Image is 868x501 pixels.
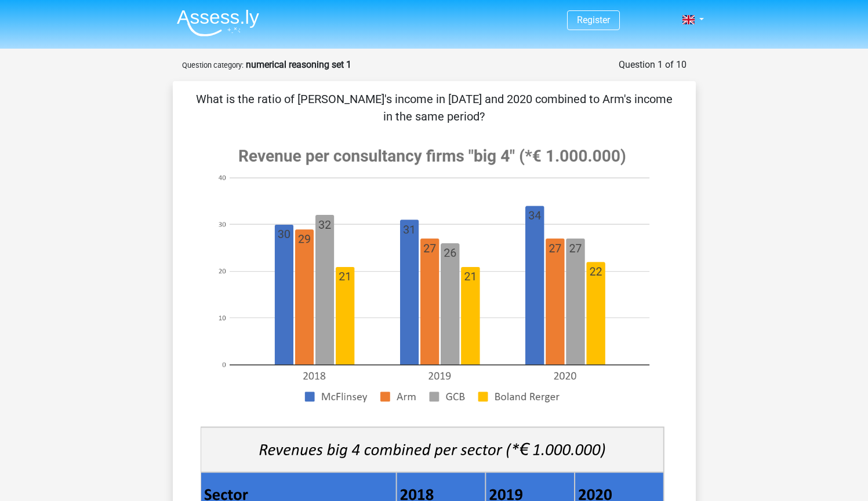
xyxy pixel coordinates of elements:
[191,90,677,125] p: What is the ratio of [PERSON_NAME]'s income in [DATE] and 2020 combined to Arm's income in the sa...
[177,9,259,36] img: Assessly
[619,58,687,72] div: Question 1 of 10
[182,61,244,70] small: Question category:
[577,14,610,25] a: Register
[246,59,351,70] strong: numerical reasoning set 1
